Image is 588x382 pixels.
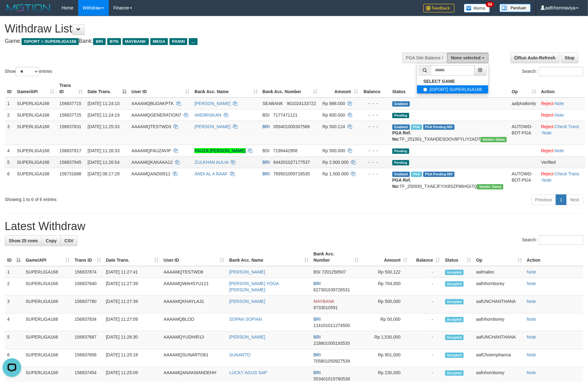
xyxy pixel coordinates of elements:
span: 156837725 [59,113,81,118]
td: aafnhornborey [474,314,524,331]
a: Note [527,299,536,304]
td: 6 [5,349,23,367]
span: Accepted [445,299,464,304]
b: PGA Ref. No: [392,130,411,142]
th: Action [539,80,585,98]
td: aafphalkimly [509,98,539,109]
span: Rp 2.900.000 [323,160,349,165]
span: Pending [392,160,409,165]
span: PGA Pending [423,172,455,177]
a: ANDI AL A RAAF [194,171,228,176]
td: 3 [5,296,23,314]
a: Reject [541,171,554,176]
td: 156837840 [72,278,103,296]
span: PGA Pending [423,124,455,130]
th: ID: activate to sort column descending [5,248,23,266]
th: Game/API: activate to sort column ascending [23,248,72,266]
td: · · [539,168,585,192]
th: User ID: activate to sort column ascending [129,80,192,98]
a: Note [542,130,552,135]
td: - [410,314,443,331]
span: Accepted [445,270,464,275]
span: BSI [314,269,321,274]
td: Rp 500,000 [361,296,410,314]
span: Rp 500.000 [323,148,345,153]
span: 156837917 [59,148,81,153]
span: BRI [263,171,270,176]
span: Marked by aafromsomean [411,172,422,177]
span: Copy 114101011274500 to clipboard [314,323,350,328]
td: Rp 500,122 [361,266,410,278]
td: SUPERLIGA168 [14,98,57,109]
span: Copy 7201258507 to clipboard [322,269,346,274]
td: 2 [5,109,14,121]
a: FAUZA [PERSON_NAME] [194,148,245,153]
a: SELECT GAME [417,77,488,85]
span: Accepted [445,281,464,287]
td: AAAAMQSUNARTO61 [161,349,227,367]
span: [DATE] 11:26:54 [88,160,119,165]
span: ISPORT > SUPERLIGA168 [22,38,79,45]
div: - - - [363,123,387,130]
span: Show 25 rows [9,238,38,243]
h1: Withdraw List [5,23,386,35]
td: AAAAMQTESTWD8 [161,266,227,278]
span: Pending [392,148,409,154]
label: Show entries [5,67,52,76]
span: Grabbed [392,101,410,107]
span: Rp 600.000 [323,113,345,118]
a: [PERSON_NAME] [194,124,230,129]
button: Open LiveChat chat widget [3,3,21,21]
span: Marked by aafmaleo [411,124,422,130]
td: SUPERLIGA168 [23,266,72,278]
td: SUPERLIGA168 [23,349,72,367]
span: Copy 8733010591 to clipboard [314,305,338,310]
a: Reject [541,148,554,153]
td: SUPERLIGA168 [14,156,57,168]
span: 34 [486,2,494,7]
td: 4 [5,145,14,156]
a: ZULKHAN AULIA [194,160,228,165]
td: 1 [5,98,14,109]
span: BRI [314,370,321,375]
span: MAYBANK [123,38,149,45]
td: aafChoemphanna [474,349,524,367]
select: Showentries [16,67,39,76]
a: [PERSON_NAME] [229,269,265,274]
a: [PERSON_NAME] [229,299,265,304]
a: LUCKY AGUS SAP [229,370,267,375]
td: SUPERLIGA168 [23,296,72,314]
a: Show 25 rows [5,235,42,246]
span: AAAAMQGENERATION7 [132,113,181,118]
td: 5 [5,156,14,168]
span: [DATE] 11:24:19 [88,113,119,118]
td: AUTOWD-BOT-PGA [509,121,539,145]
td: SUPERLIGA168 [23,314,72,331]
a: SUNARTO [229,352,250,357]
span: 156837715 [59,101,81,106]
button: None selected [447,53,489,63]
a: Copy [42,235,61,246]
td: aafmaleo [474,266,524,278]
a: Reject [541,101,554,106]
a: Note [555,101,564,106]
span: AAAAMQKAKAAA12 [132,160,173,165]
span: Copy 7177471121 to clipboard [273,113,298,118]
span: Accepted [445,353,464,358]
td: [DATE] 11:27:41 [103,266,161,278]
span: BRI [93,38,105,45]
span: [DATE] 11:24:10 [88,101,119,106]
td: [DATE] 11:27:39 [103,296,161,314]
span: AAAAMQANDI0511 [132,171,171,176]
th: Date Trans.: activate to sort column descending [85,80,129,98]
td: AAAAMQWAHSYU121 [161,278,227,296]
td: 156837656 [72,349,103,367]
h1: Latest Withdraw [5,220,583,233]
img: Button%20Memo.svg [464,4,490,13]
th: Bank Acc. Number: activate to sort column ascending [311,248,361,266]
td: 6 [5,168,14,192]
span: BRI [314,281,321,286]
th: Bank Acc. Name: activate to sort column ascending [192,80,260,98]
span: BRI [314,317,321,322]
span: BTN [107,38,121,45]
